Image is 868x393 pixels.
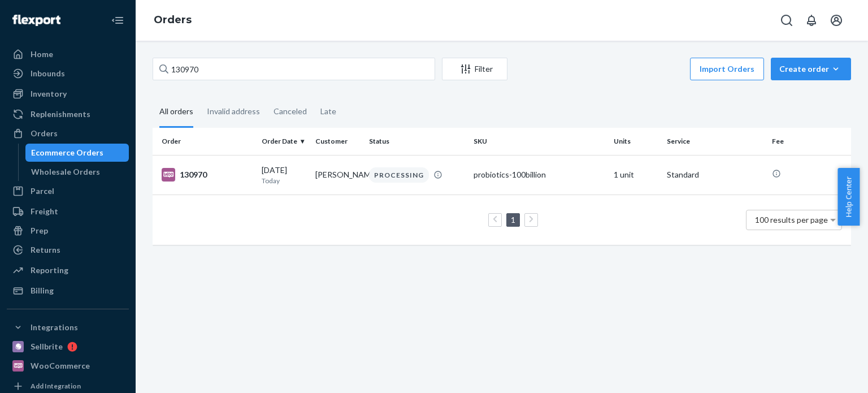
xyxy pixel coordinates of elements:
div: Customer [315,136,360,146]
a: Prep [7,222,129,240]
input: Search orders [153,58,435,80]
a: Orders [7,124,129,142]
div: Filter [442,63,507,75]
div: Create order [779,63,843,75]
div: Canceled [274,97,307,126]
div: Reporting [31,265,68,276]
div: Freight [31,206,58,217]
a: Orders [154,14,192,26]
button: Import Orders [690,58,764,80]
div: Returns [31,244,60,256]
a: Billing [7,282,129,300]
button: Open account menu [825,9,848,32]
a: WooCommerce [7,357,129,375]
button: Help Center [837,168,860,226]
th: Fee [767,128,851,155]
a: Inventory [7,85,129,103]
div: Ecommerce Orders [31,147,103,158]
div: Sellbrite [31,341,63,352]
a: Add Integration [7,379,129,393]
a: Inbounds [7,64,129,83]
div: Integrations [31,322,78,333]
td: [PERSON_NAME] [311,155,364,195]
div: PROCESSING [369,167,429,183]
div: Wholesale Orders [31,166,100,178]
a: Parcel [7,182,129,200]
div: Replenishments [31,109,90,120]
a: Home [7,45,129,63]
a: Ecommerce Orders [25,144,129,162]
img: Flexport logo [12,15,60,26]
p: Standard [667,169,762,180]
a: Reporting [7,261,129,279]
a: Sellbrite [7,338,129,356]
div: Inbounds [31,68,65,79]
p: Today [262,176,306,185]
button: Create order [771,58,851,80]
th: Order [153,128,257,155]
th: SKU [469,128,609,155]
th: Service [662,128,767,155]
div: [DATE] [262,165,306,185]
div: Add Integration [31,381,81,391]
div: Prep [31,225,48,236]
div: WooCommerce [31,360,90,372]
div: Billing [31,285,54,296]
ol: breadcrumbs [145,4,201,37]
span: 100 results per page [755,215,828,224]
th: Order Date [257,128,311,155]
a: Page 1 is your current page [509,215,518,224]
div: probiotics-100billion [474,169,604,180]
button: Open Search Box [775,9,798,32]
div: Late [320,97,336,126]
button: Integrations [7,318,129,336]
a: Wholesale Orders [25,163,129,181]
div: Invalid address [207,97,260,126]
a: Replenishments [7,105,129,123]
a: Freight [7,202,129,221]
div: All orders [159,97,193,128]
th: Units [609,128,663,155]
a: Returns [7,241,129,259]
div: Parcel [31,185,54,197]
button: Close Navigation [106,9,129,32]
button: Filter [442,58,507,80]
div: Inventory [31,88,67,100]
td: 1 unit [609,155,663,195]
div: 130970 [162,168,253,182]
div: Home [31,49,53,60]
th: Status [364,128,469,155]
div: Orders [31,128,58,139]
button: Open notifications [800,9,823,32]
